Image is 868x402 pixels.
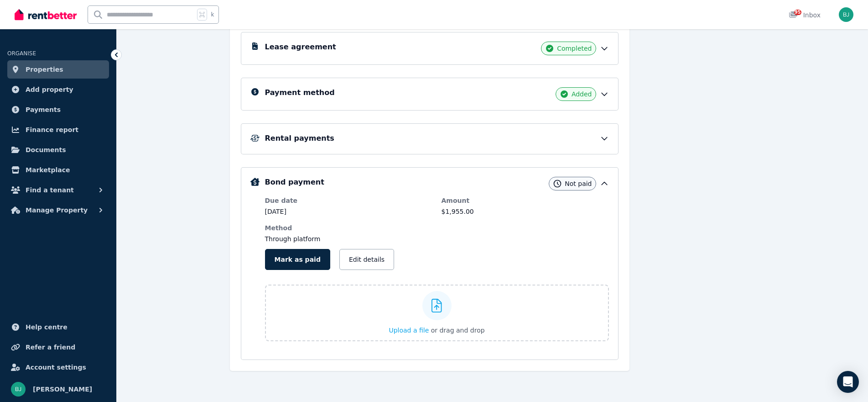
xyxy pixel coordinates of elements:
h5: Lease agreement [265,42,336,53]
img: RentBetter [15,8,77,21]
div: Open Intercom Messenger [837,371,859,393]
div: Inbox [789,11,821,20]
span: Finance report [26,124,78,135]
span: Help centre [26,322,68,333]
span: [PERSON_NAME] [33,384,92,395]
h5: Payment method [265,87,335,98]
dd: $1,955.00 [442,207,609,216]
a: Finance report [7,121,109,139]
img: Rental Payments [250,135,260,142]
span: ORGANISE [7,50,36,57]
a: Refer a friend [7,338,109,356]
span: Manage Property [26,205,88,216]
span: Added [572,90,592,99]
h5: Rental payments [265,133,334,144]
dd: Through platform [265,234,432,243]
img: Bom Jin [839,7,853,22]
span: Find a tenant [26,185,74,196]
span: k [211,11,214,18]
span: Completed [557,44,592,53]
span: Refer a friend [26,342,75,353]
dd: [DATE] [265,207,432,216]
button: Mark as paid [265,249,330,270]
dt: Due date [265,196,432,205]
img: Bond Details [250,178,260,186]
a: Documents [7,141,109,159]
span: Not paid [565,179,592,188]
button: Edit details [339,249,394,270]
a: Account settings [7,358,109,376]
a: Marketplace [7,161,109,179]
dt: Method [265,223,432,233]
a: Add property [7,80,109,99]
a: Payments [7,100,109,119]
button: Upload a file or drag and drop [389,326,484,335]
span: Properties [26,64,63,75]
dt: Amount [442,196,609,205]
span: or drag and drop [431,327,485,334]
button: Manage Property [7,201,109,219]
a: Help centre [7,318,109,336]
h5: Bond payment [265,177,324,188]
span: Marketplace [26,164,70,175]
span: Upload a file [389,327,429,334]
span: Add property [26,84,73,95]
img: Bom Jin [11,382,26,397]
span: Documents [26,144,66,155]
button: Find a tenant [7,181,109,199]
span: 95 [794,10,801,15]
span: Account settings [26,362,86,373]
a: Properties [7,60,109,79]
span: Payments [26,104,61,115]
